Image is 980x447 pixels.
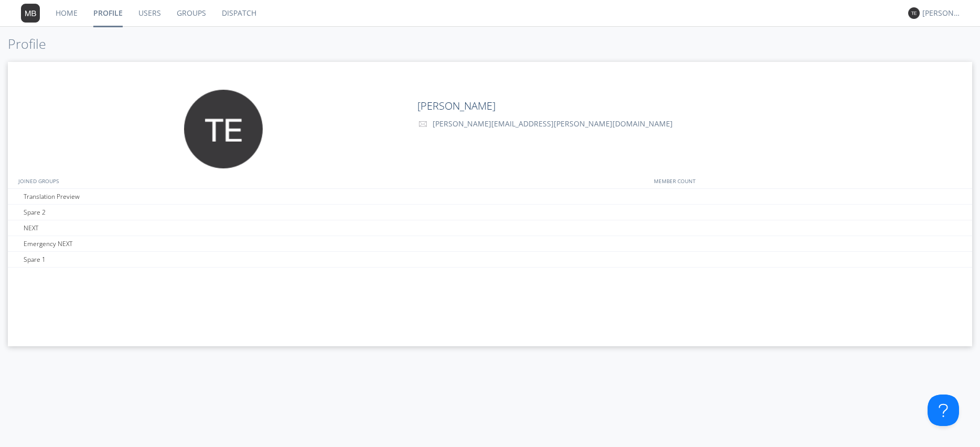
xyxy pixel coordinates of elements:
div: Spare 1 [21,252,337,267]
img: 373638.png [184,90,263,168]
div: NEXT [21,220,337,236]
div: Spare 2 [21,205,337,220]
div: [PERSON_NAME] [922,8,962,18]
div: Emergency NEXT [21,236,337,251]
h1: Profile [8,37,972,51]
img: 373638.png [908,7,920,19]
div: MEMBER COUNT [651,173,972,188]
iframe: Toggle Customer Support [928,395,959,426]
img: 373638.png [21,4,40,23]
h2: [PERSON_NAME] [417,100,884,112]
span: [PERSON_NAME][EMAIL_ADDRESS][PERSON_NAME][DOMAIN_NAME] [433,119,673,129]
div: JOINED GROUPS [16,173,329,188]
img: envelope-outline.svg [419,121,427,127]
div: Translation Preview [21,189,337,204]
